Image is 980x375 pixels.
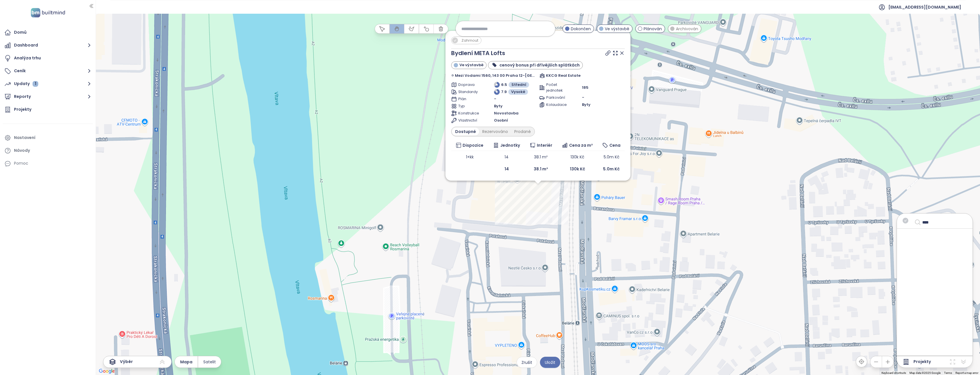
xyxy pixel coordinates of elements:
[3,65,93,77] button: Ceník
[881,371,906,375] button: Keyboard shortcuts
[676,26,698,32] span: Archivován
[501,82,507,88] span: 6.5
[546,82,568,93] span: Počet jednotek
[944,371,952,374] a: Terms (opens in new tab)
[545,359,555,366] span: Uložit
[3,53,93,64] a: Analýza trhu
[540,357,560,368] button: Uložit
[903,218,908,223] span: check-circle
[571,154,584,160] span: 130k Kč
[14,80,38,87] div: Updaty
[3,145,93,156] a: Návody
[120,358,133,365] span: Výběr
[180,359,192,365] span: Mapa
[569,142,593,148] span: Cena za m²
[463,142,483,148] span: Dispozice
[97,368,116,375] img: Google
[537,142,552,148] span: Interiér
[479,128,511,136] div: Rezervováno
[913,358,931,365] span: Projekty
[14,29,27,36] div: Domů
[97,368,116,375] a: Open this area in Google Maps (opens a new window)
[888,0,961,14] span: [EMAIL_ADDRESS][DOMAIN_NAME]
[955,371,978,374] a: Report a map error
[459,62,483,68] span: Ve výstavbě
[14,160,28,167] div: Pomoc
[14,147,30,154] div: Návody
[458,82,480,88] span: Doprava
[494,103,503,109] span: Byty
[494,118,508,123] span: Osobní
[451,151,488,163] td: 1+kk
[203,359,216,365] span: Satelit
[3,40,93,51] button: Dashboard
[29,7,67,19] img: logo
[458,96,480,102] span: Plán
[511,89,525,95] span: Vysoké
[3,78,93,90] button: Updaty 1
[458,89,480,95] span: Standardy
[603,166,620,172] b: 5.0m Kč
[499,62,580,68] b: cenový bonus při dřívějších splátkách
[909,371,941,374] span: Map data ©2025 Google
[582,102,591,108] span: Byty
[3,27,93,38] a: Domů
[458,110,480,116] span: Konstrukce
[546,73,581,78] span: KKCG Real Estate
[571,26,591,32] span: Dokončen
[604,154,619,160] span: 5.0m Kč
[505,166,509,172] b: 14
[511,82,526,88] span: Střední
[605,26,629,32] span: Ve výstavbě
[494,96,496,102] span: -
[534,166,548,172] b: 38.1 m²
[452,128,479,136] div: Dostupné
[14,134,35,141] div: Nastavení
[33,81,38,87] div: 1
[455,73,537,78] span: Mezi Vodami 1560, 143 00 Praha 12-[GEOGRAPHIC_DATA], [GEOGRAPHIC_DATA]
[459,37,481,44] span: Zahrnout
[501,89,507,95] span: 7.9
[3,104,93,115] a: Projekty
[494,110,519,116] span: Novostavba
[458,103,480,109] span: Typ
[500,142,520,148] span: Jednotky
[570,166,585,172] b: 130k Kč
[3,91,93,102] button: Reporty
[546,95,568,100] span: Parkování
[451,49,505,57] a: Bydlení META Lofts
[511,128,534,136] div: Prodané
[644,26,662,32] span: Plánován
[3,158,93,169] div: Pomoc
[546,102,568,108] span: Kolaudace
[582,95,584,100] span: -
[488,151,525,163] td: 14
[609,142,620,148] span: Cena
[3,132,93,144] a: Nastavení
[521,359,532,366] span: Zrušit
[14,55,41,62] div: Analýza trhu
[198,356,221,368] button: Satelit
[175,356,198,368] button: Mapa
[582,85,589,90] span: 185
[517,357,537,368] button: Zrušit
[458,118,480,123] span: Vlastnictví
[525,151,557,163] td: 38.1 m²
[14,106,31,113] div: Projekty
